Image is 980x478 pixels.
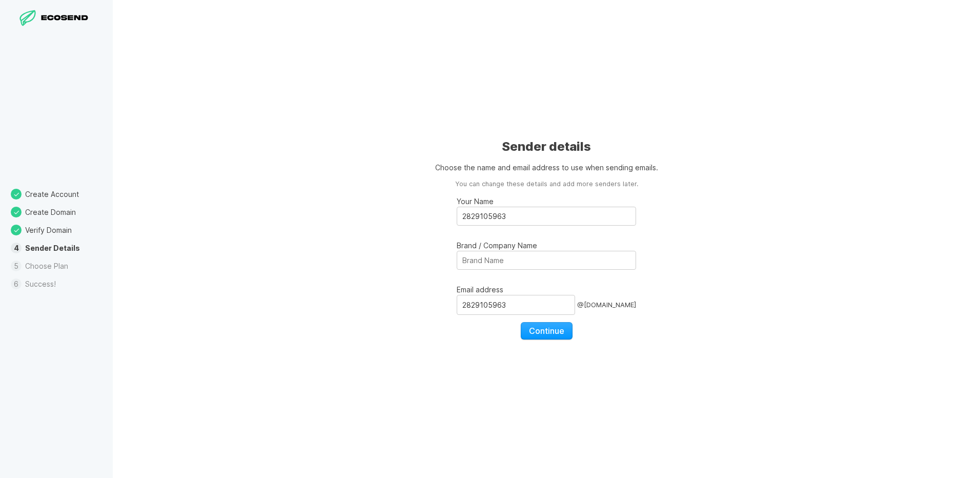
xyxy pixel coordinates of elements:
p: Choose the name and email address to use when sending emails. [435,162,658,173]
aside: You can change these details and add more senders later. [455,180,638,189]
input: Email address@[DOMAIN_NAME] [457,295,575,314]
input: Brand / Company Name [457,251,636,270]
p: Your Name [457,196,636,207]
button: Continue [521,322,573,340]
p: Brand / Company Name [457,240,636,251]
h1: Sender details [502,138,591,155]
p: Email address [457,284,636,295]
div: @ [DOMAIN_NAME] [577,295,636,314]
input: Your Name [457,207,636,226]
span: Continue [529,326,564,336]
